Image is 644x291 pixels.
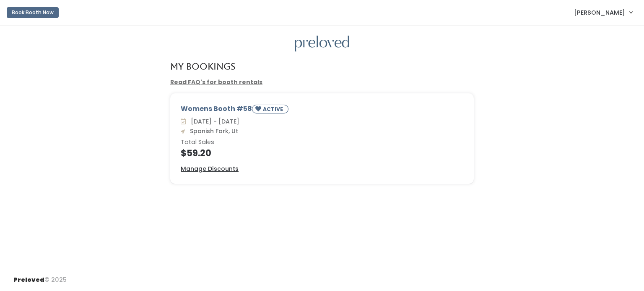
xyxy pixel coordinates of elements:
[7,3,59,22] a: Book Booth Now
[187,127,238,135] span: Spanish Fork, Ut
[7,7,59,18] button: Book Booth Now
[181,165,239,173] a: Manage Discounts
[170,78,262,86] a: Read FAQ's for booth rentals
[181,104,463,117] div: Womens Booth #58
[263,106,285,113] small: ACTIVE
[13,269,67,284] div: © 2025
[566,3,641,21] a: [PERSON_NAME]
[574,8,625,17] span: [PERSON_NAME]
[170,62,235,71] h4: My Bookings
[181,139,463,146] h6: Total Sales
[181,148,463,158] h4: $59.20
[295,36,349,52] img: preloved logo
[13,276,44,284] span: Preloved
[187,117,239,126] span: [DATE] - [DATE]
